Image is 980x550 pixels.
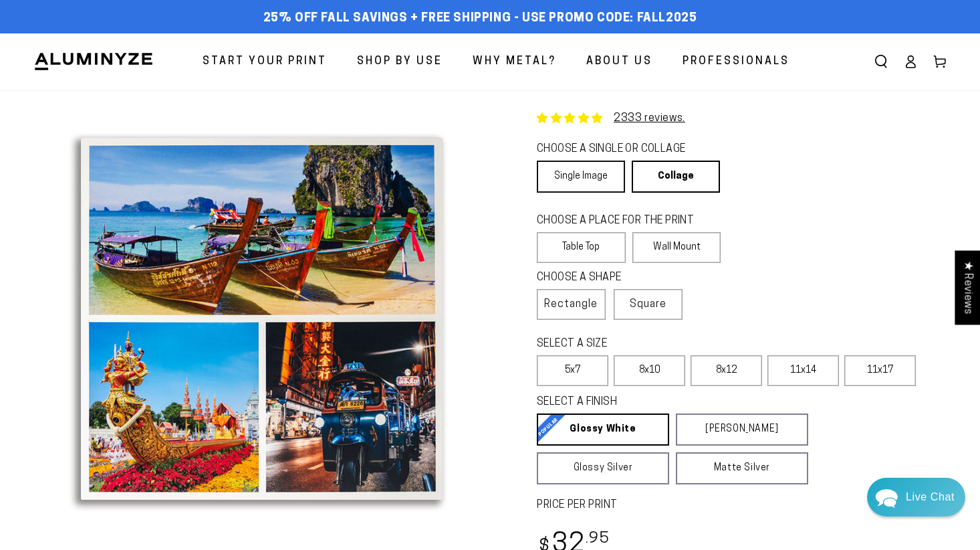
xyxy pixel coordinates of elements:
[537,498,947,513] label: PRICE PER PRINT
[691,355,762,386] label: 8x12
[676,414,808,446] a: [PERSON_NAME]
[586,531,610,547] sup: .95
[537,213,709,229] legend: CHOOSE A PLACE FOR THE PRINT
[537,232,626,263] label: Table Top
[263,11,697,26] span: 25% off FALL Savings + Free Shipping - Use Promo Code: FALL2025
[537,355,608,386] label: 5x7
[614,355,685,386] label: 8x10
[676,452,808,484] a: Matte Silver
[537,161,625,193] a: Single Image
[357,52,443,72] span: Shop By Use
[866,47,896,76] summary: Search our site
[576,44,662,80] a: About Us
[537,270,670,286] legend: CHOOSE A SHAPE
[586,52,652,72] span: About Us
[955,250,980,325] div: Click to open Judge.me floating reviews tab
[537,452,669,484] a: Glossy Silver
[614,113,685,124] a: 2333 reviews.
[347,44,453,80] a: Shop By Use
[906,478,955,517] div: Contact Us Directly
[544,296,598,312] span: Rectangle
[672,44,800,80] a: Professionals
[193,44,337,80] a: Start Your Print
[683,52,789,72] span: Professionals
[537,337,777,352] legend: SELECT A SIZE
[203,52,327,72] span: Start Your Print
[630,296,666,312] span: Square
[867,478,965,517] div: Chat widget toggle
[463,44,566,80] a: Why Metal?
[632,161,720,193] a: Collage
[537,395,777,410] legend: SELECT A FINISH
[473,52,556,72] span: Why Metal?
[537,414,669,446] a: Glossy White
[632,232,721,263] label: Wall Mount
[537,142,708,157] legend: CHOOSE A SINGLE OR COLLAGE
[33,52,154,72] img: Aluminyze
[844,355,916,386] label: 11x17
[767,355,839,386] label: 11x14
